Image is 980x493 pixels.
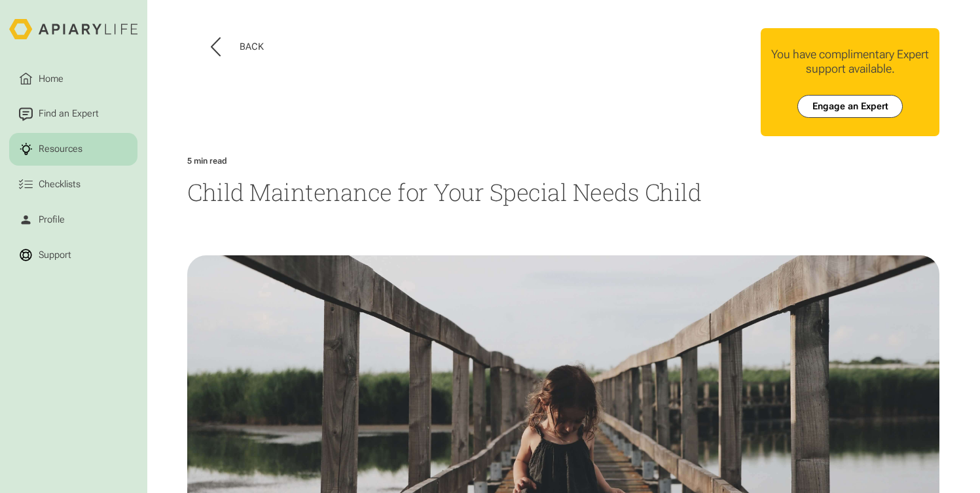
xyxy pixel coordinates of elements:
[9,63,137,96] a: Home
[9,98,137,130] a: Find an Expert
[240,41,264,53] div: Back
[9,204,137,236] a: Profile
[9,168,137,201] a: Checklists
[37,177,83,192] div: Checklists
[37,72,66,86] div: Home
[9,238,137,271] a: Support
[187,156,227,166] div: 5 min read
[37,142,85,156] div: Resources
[37,107,101,122] div: Find an Expert
[187,176,939,208] h1: Child Maintenance for Your Special Needs Child
[797,95,903,117] a: Engage an Expert
[37,213,67,227] div: Profile
[37,248,74,263] div: Support
[9,133,137,166] a: Resources
[211,37,264,56] button: Back
[771,47,930,77] div: You have complimentary Expert support available.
